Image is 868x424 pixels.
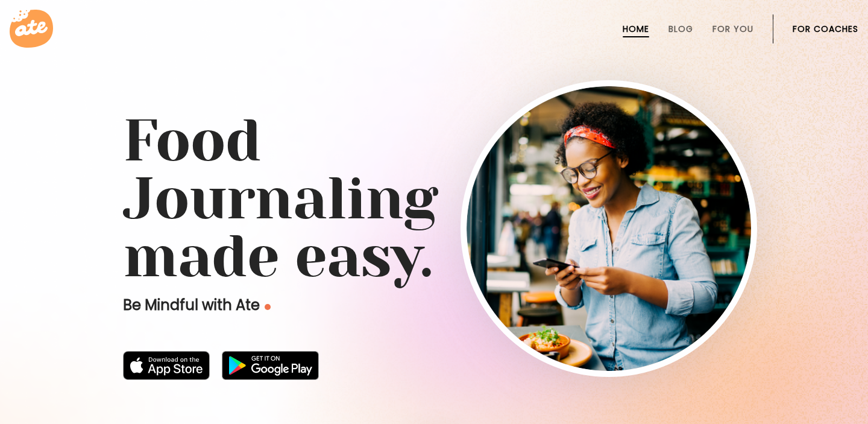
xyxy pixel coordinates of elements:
[623,24,649,34] a: Home
[793,24,858,34] a: For Coaches
[123,112,745,286] h1: Food Journaling made easy.
[123,296,461,315] p: Be Mindful with Ate
[222,351,319,380] img: badge-download-google.png
[668,24,693,34] a: Blog
[123,351,210,380] img: badge-download-apple.svg
[712,24,753,34] a: For You
[467,86,751,371] img: home-hero-img-rounded.png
